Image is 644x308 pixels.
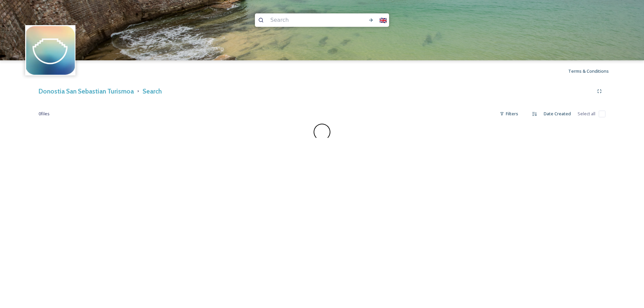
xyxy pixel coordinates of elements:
[39,86,134,96] h3: Donostia San Sebastian Turismoa
[143,86,162,96] h3: Search
[568,68,609,74] span: Terms & Conditions
[496,107,522,120] div: Filters
[540,107,574,120] div: Date Created
[377,14,389,26] div: 🇬🇧
[39,111,50,117] span: 0 file s
[267,13,353,27] input: Search
[568,67,619,75] a: Terms & Conditions
[578,111,595,117] span: Select all
[26,26,75,75] img: images.jpeg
